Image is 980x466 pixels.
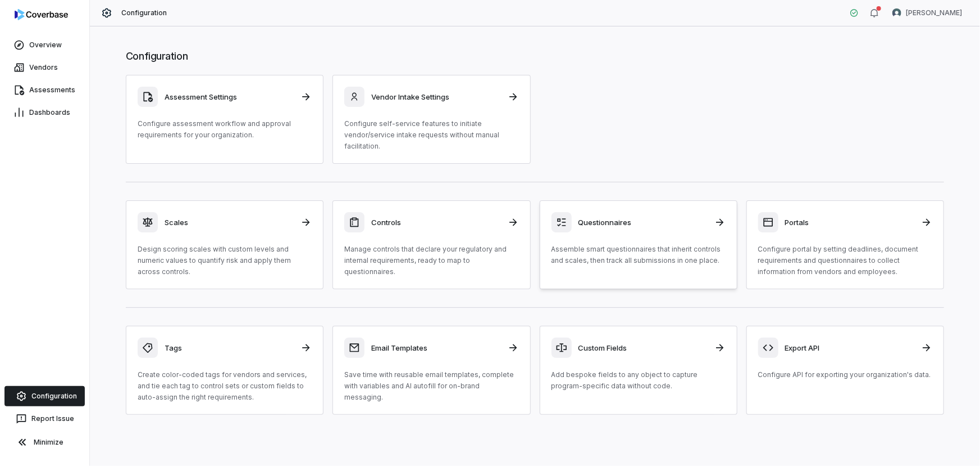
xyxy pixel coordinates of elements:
p: Configure assessment workflow and approval requirements for your organization. [138,118,312,141]
a: QuestionnairesAssemble smart questionnaires that inherit controls and scales, then track all subm... [540,200,737,289]
h3: Tags [165,343,294,353]
p: Assemble smart questionnaires that inherit controls and scales, then track all submissions in one... [551,244,726,266]
a: Assessments [2,80,87,100]
a: ScalesDesign scoring scales with custom levels and numeric values to quantify risk and apply them... [126,200,323,289]
h3: Portals [785,217,914,227]
p: Manage controls that declare your regulatory and internal requirements, ready to map to questionn... [344,244,518,277]
p: Configure self-service features to initiate vendor/service intake requests without manual facilit... [344,118,518,152]
span: Vendors [29,63,58,72]
h3: Custom Fields [578,343,708,353]
p: Add bespoke fields to any object to capture program-specific data without code. [551,369,726,392]
img: Nic Weilbacher avatar [892,8,901,17]
h3: Email Templates [371,343,500,353]
a: Assessment SettingsConfigure assessment workflow and approval requirements for your organization. [126,75,323,164]
p: Design scoring scales with custom levels and numeric values to quantify risk and apply them acros... [138,244,312,277]
img: logo-D7KZi-bG.svg [15,9,68,20]
a: Overview [2,35,87,55]
button: Minimize [4,431,85,454]
span: Minimize [34,438,63,447]
span: Configuration [31,392,77,401]
h3: Export API [785,343,914,353]
span: [PERSON_NAME] [906,8,962,17]
a: Configuration [4,386,85,406]
span: Report Issue [31,414,74,423]
h3: Questionnaires [578,217,708,227]
a: TagsCreate color-coded tags for vendors and services, and tie each tag to control sets or custom ... [126,326,323,415]
h3: Assessment Settings [165,92,294,102]
button: Nic Weilbacher avatar[PERSON_NAME] [886,5,969,21]
a: Export APIConfigure API for exporting your organization's data. [746,326,944,415]
a: Email TemplatesSave time with reusable email templates, complete with variables and AI autofill f... [332,326,530,415]
a: ControlsManage controls that declare your regulatory and internal requirements, ready to map to q... [332,200,530,289]
p: Create color-coded tags for vendors and services, and tie each tag to control sets or custom fiel... [138,369,312,403]
p: Configure API for exporting your organization's data. [758,369,932,380]
span: Configuration [121,8,167,17]
a: Vendors [2,57,87,78]
a: Custom FieldsAdd bespoke fields to any object to capture program-specific data without code. [540,326,737,415]
a: Vendor Intake SettingsConfigure self-service features to initiate vendor/service intake requests ... [332,75,530,164]
a: PortalsConfigure portal by setting deadlines, document requirements and questionnaires to collect... [746,200,944,289]
p: Save time with reusable email templates, complete with variables and AI autofill for on-brand mes... [344,369,518,403]
button: Report Issue [4,409,85,429]
a: Dashboards [2,102,87,123]
h3: Scales [165,217,294,227]
h3: Vendor Intake Settings [371,92,500,102]
h3: Controls [371,217,500,227]
span: Assessments [29,86,75,95]
p: Configure portal by setting deadlines, document requirements and questionnaires to collect inform... [758,244,932,277]
span: Dashboards [29,108,70,117]
span: Overview [29,41,62,50]
h1: Configuration [126,49,944,64]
